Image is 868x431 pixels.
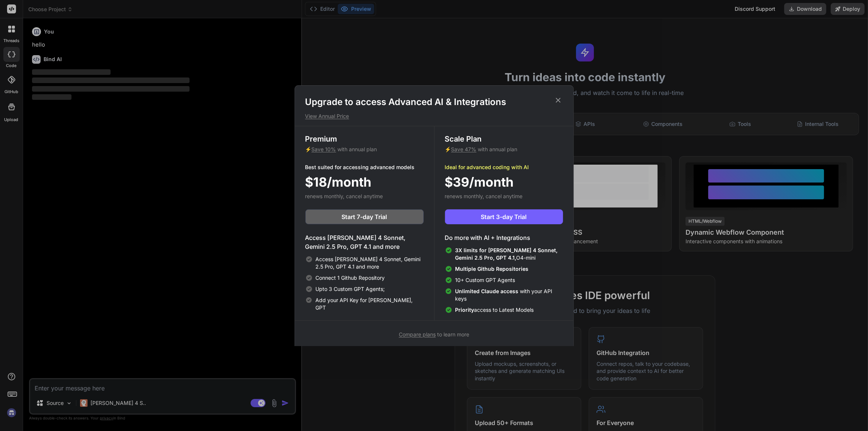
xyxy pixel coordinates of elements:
p: Ideal for advanced coding with AI [445,164,563,171]
button: Start 7-day Trial [305,209,424,224]
span: access to Latest Models [455,306,534,314]
button: Start 3-day Trial [445,209,563,224]
span: Access [PERSON_NAME] 4 Sonnet, Gemini 2.5 Pro, GPT 4.1 and more [316,256,424,270]
span: $18/month [305,172,372,191]
span: renews monthly, cancel anytime [445,193,523,199]
p: ⚡ with annual plan [305,146,424,153]
span: 3X limits for [PERSON_NAME] 4 Sonnet, Gemini 2.5 Pro, GPT 4.1, [455,247,558,261]
span: Multiple Github Repositories [455,266,529,272]
span: Start 3-day Trial [481,212,527,221]
span: Compare plans [399,331,436,337]
h3: Premium [305,134,424,144]
span: Upto 3 Custom GPT Agents; [316,285,385,293]
span: renews monthly, cancel anytime [305,193,383,199]
span: with your API keys [455,288,563,302]
p: View Annual Price [305,112,563,120]
span: to learn more [399,331,469,337]
span: Start 7-day Trial [342,212,387,221]
p: Best suited for accessing advanced models [305,164,424,171]
h4: Access [PERSON_NAME] 4 Sonnet, Gemini 2.5 Pro, GPT 4.1 and more [305,233,424,251]
h4: Do more with AI + Integrations [445,233,563,242]
h3: Scale Plan [445,134,563,144]
span: Connect 1 Github Repository [316,274,385,282]
h1: Upgrade to access Advanced AI & Integrations [305,96,563,108]
span: Save 47% [451,146,477,152]
span: Add your API Key for [PERSON_NAME], GPT [315,297,423,311]
span: Priority [455,307,474,313]
span: 10+ Custom GPT Agents [455,276,515,284]
span: Save 10% [312,146,336,152]
span: Unlimited Claude access [455,288,520,294]
span: $39/month [445,172,514,191]
p: ⚡ with annual plan [445,146,563,153]
span: O4-mini [455,247,563,262]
